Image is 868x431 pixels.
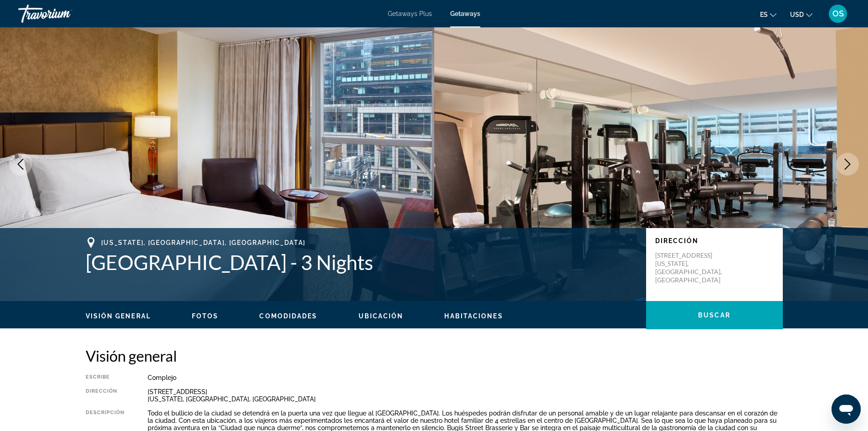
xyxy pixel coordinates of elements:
span: Visión general [86,312,151,320]
span: [US_STATE], [GEOGRAPHIC_DATA], [GEOGRAPHIC_DATA] [101,239,306,246]
div: Dirección [86,388,125,403]
span: Ubicación [359,312,404,320]
button: Ubicación [359,312,404,320]
button: Fotos [192,312,219,320]
button: Change currency [790,8,812,21]
h2: Visión general [86,347,783,365]
a: Getaways [450,10,480,17]
a: Getaways Plus [388,10,432,17]
span: Comodidades [259,312,317,320]
p: Dirección [655,237,774,244]
h1: [GEOGRAPHIC_DATA] - 3 Nights [86,250,637,274]
span: Buscar [698,312,730,319]
button: Visión general [86,312,151,320]
iframe: Button to launch messaging window [832,395,861,424]
p: [STREET_ADDRESS] [US_STATE], [GEOGRAPHIC_DATA], [GEOGRAPHIC_DATA] [655,251,728,284]
span: Habitaciones [444,312,503,320]
span: es [760,11,768,18]
button: Change language [760,8,776,21]
div: [STREET_ADDRESS] [US_STATE], [GEOGRAPHIC_DATA], [GEOGRAPHIC_DATA] [148,388,783,403]
button: Next image [836,153,859,176]
span: Fotos [192,312,219,320]
button: Buscar [646,301,783,329]
div: Escribe [86,374,125,381]
button: Previous image [9,153,32,176]
div: Complejo [148,374,783,381]
span: OS [832,9,844,18]
button: User Menu [826,4,850,23]
button: Habitaciones [444,312,503,320]
button: Comodidades [259,312,317,320]
a: Travorium [18,2,109,26]
span: USD [790,11,804,18]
